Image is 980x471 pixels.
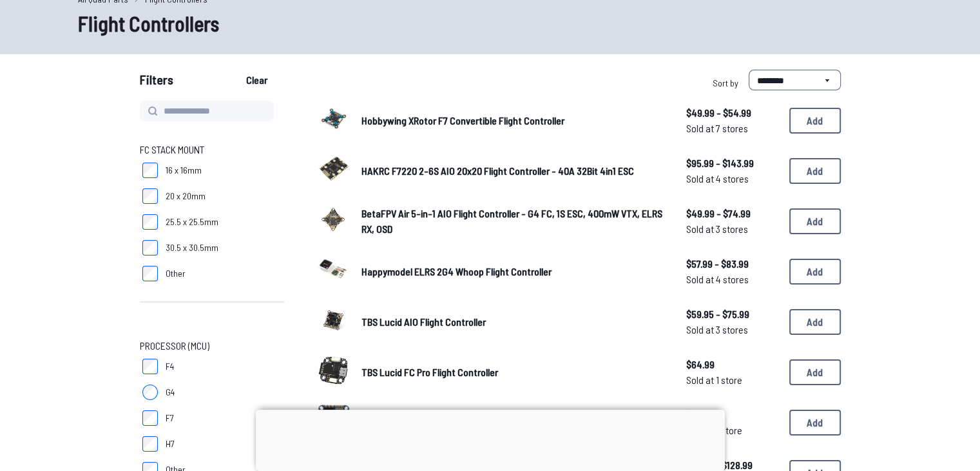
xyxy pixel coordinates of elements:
[686,206,779,221] span: $49.99 - $74.99
[166,437,175,450] span: H7
[142,436,158,452] input: H7
[315,101,351,141] a: image
[361,366,498,378] span: TBS Lucid FC Pro Flight Controller
[361,265,552,277] span: Happymodel ELRS 2G4 Whoop Flight Controller
[315,151,351,191] a: image
[686,105,779,121] span: $49.99 - $54.99
[749,70,841,90] select: Sort by
[142,240,158,256] input: 30.5 x 30.5mm
[142,359,158,374] input: F4
[686,306,779,322] span: $59.95 - $75.99
[166,386,175,399] span: G4
[686,121,779,136] span: Sold at 7 stores
[686,423,779,438] span: Sold at 1 store
[166,164,202,177] span: 16 x 16mm
[361,165,634,177] span: HAKRC F7220 2-6S AIO 20x20 Flight Controller - 40A 32Bit 4in1 ESC
[361,113,666,128] a: Hobbywing XRotor F7 Convertible Flight Controller
[361,207,662,235] span: BetaFPV Air 5-in-1 AIO Flight Controller - G4 FC, 1S ESC, 400mW VTX, ELRS RX, OSD
[140,70,173,95] span: Filters
[166,412,174,425] span: F7
[315,403,351,443] a: image
[166,190,206,203] span: 20 x 20mm
[315,352,351,392] a: image
[315,151,351,187] img: image
[315,252,351,288] img: image
[789,359,841,385] button: Add
[256,410,725,468] iframe: Advertisement
[361,206,666,237] a: BetaFPV Air 5-in-1 AIO Flight Controller - G4 FC, 1S ESC, 400mW VTX, ELRS RX, OSD
[315,302,351,342] a: image
[142,410,158,426] input: F7
[789,208,841,234] button: Add
[789,259,841,285] button: Add
[361,264,666,279] a: Happymodel ELRS 2G4 Whoop Flight Controller
[142,385,158,400] input: G4
[140,142,204,157] span: FC Stack Mount
[315,101,351,137] img: image
[686,322,779,337] span: Sold at 3 stores
[789,108,841,134] button: Add
[142,266,158,281] input: Other
[686,171,779,186] span: Sold at 4 stores
[686,372,779,388] span: Sold at 1 store
[315,302,351,338] img: image
[315,402,351,439] img: image
[235,70,278,90] button: Clear
[142,163,158,178] input: 16 x 16mm
[686,221,779,237] span: Sold at 3 stores
[166,267,186,280] span: Other
[686,357,779,372] span: $64.99
[140,338,209,354] span: Processor (MCU)
[166,241,218,254] span: 30.5 x 30.5mm
[361,114,564,126] span: Hobbywing XRotor F7 Convertible Flight Controller
[789,309,841,335] button: Add
[361,314,666,330] a: TBS Lucid AIO Flight Controller
[166,360,174,373] span: F4
[361,365,666,380] a: TBS Lucid FC Pro Flight Controller
[789,158,841,184] button: Add
[686,272,779,287] span: Sold at 4 stores
[78,8,903,39] h1: Flight Controllers
[713,77,738,88] span: Sort by
[315,201,351,237] img: image
[686,155,779,171] span: $95.99 - $143.99
[315,252,351,292] a: image
[361,163,666,179] a: HAKRC F7220 2-6S AIO 20x20 Flight Controller - 40A 32Bit 4in1 ESC
[166,215,218,228] span: 25.5 x 25.5mm
[686,407,779,423] span: $67.49
[315,201,351,241] a: image
[789,410,841,436] button: Add
[686,256,779,272] span: $57.99 - $83.99
[142,214,158,230] input: 25.5 x 25.5mm
[142,188,158,204] input: 20 x 20mm
[361,316,486,328] span: TBS Lucid AIO Flight Controller
[315,352,351,388] img: image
